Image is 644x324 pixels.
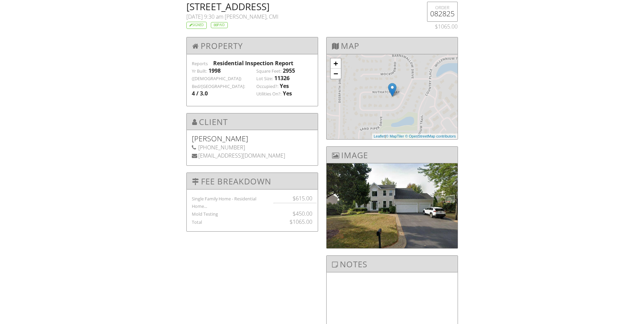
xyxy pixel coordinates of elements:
label: Total [192,219,202,225]
div: 4 / 3.0 [192,90,208,97]
div: 2955 [283,67,295,74]
div: 11326 [274,74,290,82]
label: Yr Built: [192,68,207,74]
div: Paid [211,22,228,29]
div: Yes [280,82,289,90]
h3: Notes [327,256,458,272]
label: Square Feet: [256,68,281,74]
div: $450.00 [278,210,313,217]
div: $615.00 [278,195,313,202]
h3: Map [327,37,458,54]
div: 1998 [208,67,221,74]
label: Lot Size: [256,76,273,82]
label: Utilities On?: [256,91,281,97]
div: | [372,133,458,139]
div: Signed [186,22,207,29]
label: Single Family Home - Residential Home... [192,196,256,209]
h2: [STREET_ADDRESS] [186,2,411,11]
label: Occupied?: [256,84,278,90]
a: Leaflet [374,134,385,138]
div: $1065.00 [419,23,458,30]
label: Mold Testing [192,211,218,217]
div: [PHONE_NUMBER] [192,144,313,151]
a: Zoom in [331,58,341,69]
h3: Property [187,37,318,54]
div: ORDER [430,5,455,10]
a: © OpenStreetMap contributors [405,134,456,138]
div: Yes [283,90,292,97]
label: Bed/[GEOGRAPHIC_DATA]: [192,84,245,90]
label: ([DEMOGRAPHIC_DATA]) [192,76,241,82]
label: Reports [192,60,208,67]
h3: Fee Breakdown [187,173,318,190]
span: [DATE] 9:30 am [186,13,223,20]
h5: 082825 [430,10,455,17]
span: [PERSON_NAME], CMI [225,13,278,20]
h3: Image [327,147,458,163]
a: Zoom out [331,69,341,79]
div: $1065.00 [278,218,313,226]
h3: Client [187,113,318,130]
div: [EMAIL_ADDRESS][DOMAIN_NAME] [192,152,313,159]
h5: [PERSON_NAME] [192,135,313,142]
a: © MapTiler [386,134,404,138]
div: Residential Inspection Report [213,59,313,67]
